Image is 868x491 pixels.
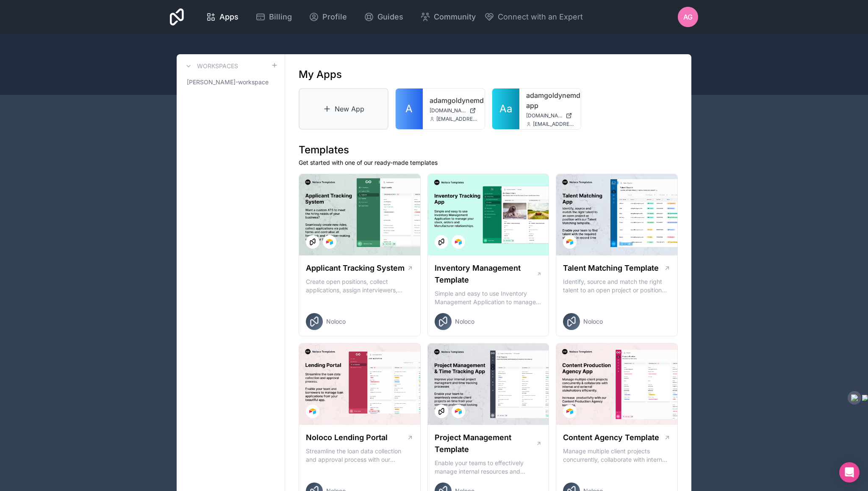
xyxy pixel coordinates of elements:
span: A [405,102,413,116]
h1: Templates [299,143,678,157]
span: [EMAIL_ADDRESS][DOMAIN_NAME] [436,116,478,122]
a: Profile [302,8,354,26]
div: Open Intercom Messenger [839,462,860,483]
a: [DOMAIN_NAME] [430,107,478,114]
img: Airtable Logo [309,408,316,415]
button: Connect with an Expert [484,11,583,23]
a: Guides [357,8,410,26]
a: New App [299,88,388,130]
h3: Workspaces [197,62,238,70]
p: Manage multiple client projects concurrently, collaborate with internal and external stakeholders... [563,447,671,464]
a: Apps [199,8,245,26]
p: Identify, source and match the right talent to an open project or position with our Talent Matchi... [563,277,671,294]
a: Billing [249,8,299,26]
a: [PERSON_NAME]-workspace [183,75,278,90]
a: Community [413,8,483,26]
p: Get started with one of our ready-made templates [299,158,678,167]
span: Connect with an Expert [498,11,583,23]
a: Aa [492,89,519,129]
span: [EMAIL_ADDRESS][DOMAIN_NAME] [533,121,574,128]
a: A [396,89,423,129]
span: Noloco [583,317,603,326]
h1: My Apps [299,68,342,81]
p: Enable your teams to effectively manage internal resources and execute client projects on time. [435,459,542,476]
span: [PERSON_NAME]-workspace [187,78,269,86]
p: Streamline the loan data collection and approval process with our Lending Portal template. [306,447,413,464]
a: adamgoldynemd-app [526,90,574,111]
img: Airtable Logo [455,408,462,415]
img: Airtable Logo [326,239,333,245]
span: AG [683,12,693,22]
h1: Talent Matching Template [563,262,659,274]
a: [DOMAIN_NAME] [526,112,574,119]
span: Apps [219,11,238,23]
a: adamgoldynemd [430,95,478,105]
img: Airtable Logo [455,239,462,245]
h1: Noloco Lending Portal [306,432,388,444]
span: Billing [269,11,292,23]
span: [DOMAIN_NAME] [526,112,563,119]
a: Workspaces [183,61,238,71]
span: [DOMAIN_NAME] [430,107,466,114]
p: Create open positions, collect applications, assign interviewers, centralise candidate feedback a... [306,277,413,294]
span: Noloco [455,317,474,326]
h1: Project Management Template [435,432,536,455]
h1: Content Agency Template [563,432,659,444]
span: Aa [499,102,512,116]
h1: Applicant Tracking System [306,262,405,274]
span: Noloco [326,317,346,326]
img: Airtable Logo [566,408,573,415]
h1: Inventory Management Template [435,262,536,286]
span: Guides [377,11,403,23]
span: Profile [322,11,347,23]
span: Community [434,11,476,23]
p: Simple and easy to use Inventory Management Application to manage your stock, orders and Manufact... [435,289,542,306]
img: Airtable Logo [566,239,573,245]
